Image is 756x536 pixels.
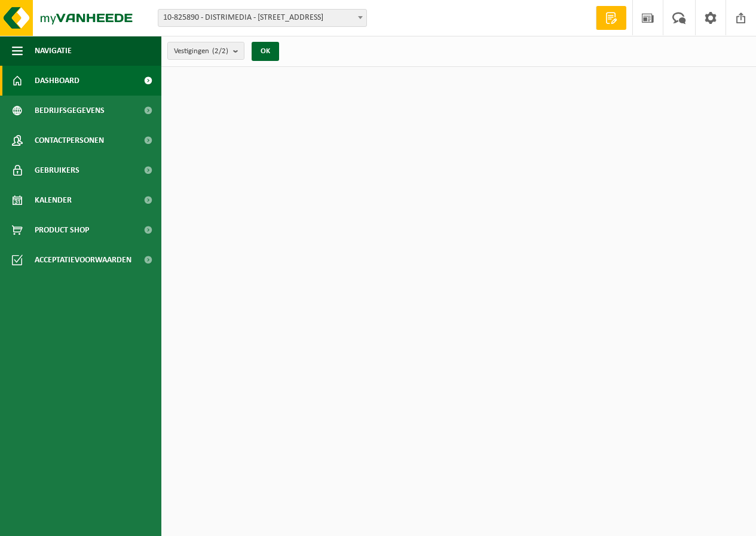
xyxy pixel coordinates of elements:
span: Vestigingen [174,42,228,60]
span: Contactpersonen [35,125,104,155]
span: Product Shop [35,215,89,245]
span: Gebruikers [35,155,79,185]
span: Acceptatievoorwaarden [35,245,131,275]
span: Bedrijfsgegevens [35,96,105,125]
span: 10-825890 - DISTRIMEDIA - 8700 TIELT, MEULEBEEKSESTEENWEG 20 [158,9,367,27]
span: 10-825890 - DISTRIMEDIA - 8700 TIELT, MEULEBEEKSESTEENWEG 20 [158,10,366,26]
count: (2/2) [212,47,228,55]
button: OK [252,42,279,61]
span: Dashboard [35,66,79,96]
button: Vestigingen(2/2) [167,42,244,60]
span: Kalender [35,185,72,215]
span: Navigatie [35,36,72,66]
